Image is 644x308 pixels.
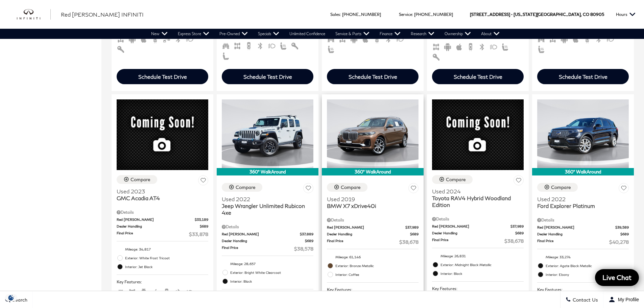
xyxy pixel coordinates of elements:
span: Bluetooth [384,36,392,41]
a: About [476,29,505,39]
a: infiniti [17,9,51,20]
span: Backup Camera [163,289,171,294]
div: Pricing Details - Toyota RAV4 Hybrid Woodland Edition [432,216,524,222]
span: Sales [330,12,340,17]
span: $40,278 [609,238,629,245]
span: $38,678 [399,238,419,245]
span: Heated Seats [279,43,287,48]
button: Save Vehicle [619,183,629,195]
a: Unlimited Confidence [284,29,330,39]
span: $37,989 [405,225,419,230]
div: Compare [341,184,361,190]
span: Backup Camera [245,43,253,48]
span: $689 [620,232,629,237]
span: Interior: Coffee [335,271,419,278]
span: Exterior: Bronze Metallic [335,262,419,269]
span: Fog Lights [490,44,498,49]
button: Save Vehicle [514,175,524,188]
span: Final Price [222,245,294,252]
button: Save Vehicle [198,175,208,188]
span: Backup Camera [151,36,159,41]
a: Final Price $38,578 [222,245,313,252]
span: GMC Acadia AT4 [117,195,203,202]
span: Backup Camera [373,36,381,41]
span: Apple Car-Play [140,36,148,41]
div: 360° WalkAround [217,168,318,175]
span: Used 2019 [327,196,413,203]
div: Schedule Test Drive - Chevrolet Tahoe Premier [537,69,629,84]
a: Red [PERSON_NAME] $33,189 [117,217,208,222]
span: Red [PERSON_NAME] [432,224,510,229]
a: Research [406,29,439,39]
span: Keyless Entry [291,43,299,48]
span: Dealer Handling [327,232,410,237]
span: Toyota RAV4 Hybrid Woodland Edition [432,195,519,208]
span: BMW X7 xDrive40i [327,203,413,209]
span: Third Row Seats [117,289,125,294]
span: Bluetooth [256,43,264,48]
div: Pricing Details - Jeep Wrangler Unlimited Rubicon 4xe [222,224,313,230]
a: Used 2019BMW X7 xDrive40i [327,196,419,209]
button: Save Vehicle [303,183,313,195]
a: Ownership [439,29,476,39]
a: Pre-Owned [214,29,253,39]
span: $37,889 [300,232,313,237]
div: Compare [551,184,571,190]
a: Red [PERSON_NAME] $37,989 [327,225,419,230]
a: Red [PERSON_NAME] INFINITI [61,10,144,19]
span: Fog Lights [186,289,194,294]
li: Mileage: 61,146 [327,253,419,261]
span: Exterior: Midnight Black Metallic [440,261,524,268]
span: Final Price [327,238,399,245]
span: $39,589 [615,225,629,230]
img: Opt-Out Icon [3,294,19,301]
span: Android Auto [140,289,148,294]
button: Compare Vehicle [222,183,262,192]
img: INFINITI [17,9,51,20]
button: Compare Vehicle [537,183,578,192]
div: 360° WalkAround [532,168,634,175]
span: Red [PERSON_NAME] INFINITI [61,11,144,18]
a: [PHONE_NUMBER] [414,12,453,17]
div: Pricing Details - GMC Acadia AT4 [117,209,208,215]
a: Red [PERSON_NAME] $37,889 [222,232,313,237]
span: Leather Seats [222,53,230,58]
a: Used 2024Toyota RAV4 Hybrid Woodland Edition [432,188,524,208]
span: Key Features : [432,285,524,292]
span: Android Auto [128,36,136,41]
span: Keyless Entry [432,54,440,59]
span: Apple Car-Play [361,36,369,41]
span: Exterior: Agate Black Metallic [546,262,629,269]
span: Keyless Entry [117,46,125,51]
a: Dealer Handling $689 [117,224,208,229]
a: Red [PERSON_NAME] $39,589 [537,225,629,230]
span: Third Row Seats [327,36,335,41]
div: 360° WalkAround [322,168,424,175]
span: Key Features : [327,286,419,293]
span: : [412,12,413,17]
span: Backup Camera [583,36,591,41]
a: [PHONE_NUMBER] [342,12,381,17]
span: $689 [410,232,419,237]
div: Schedule Test Drive - Jeep Wrangler Unlimited Sahara [117,69,208,84]
span: Heated Seats [327,46,335,51]
span: Search [10,297,27,303]
button: Save Vehicle [408,183,419,195]
button: Compare Vehicle [327,183,367,192]
span: $689 [515,231,524,236]
span: $33,878 [189,231,208,238]
span: Heated Seats [537,46,545,51]
div: Compare [236,184,256,190]
span: Android Auto [560,36,568,41]
span: Heated Seats [501,44,509,49]
span: Blind Spot Monitor [163,36,171,41]
span: Dealer Handling [222,238,305,243]
div: Compare [446,176,466,183]
span: Used 2022 [537,196,624,203]
span: Red [PERSON_NAME] [222,232,300,237]
span: Apple Car-Play [572,36,580,41]
span: Interior: Black [440,270,524,277]
span: AWD [432,44,440,49]
a: Used 2022Jeep Wrangler Unlimited Rubicon 4xe [222,196,313,216]
a: Final Price $38,678 [327,238,419,245]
